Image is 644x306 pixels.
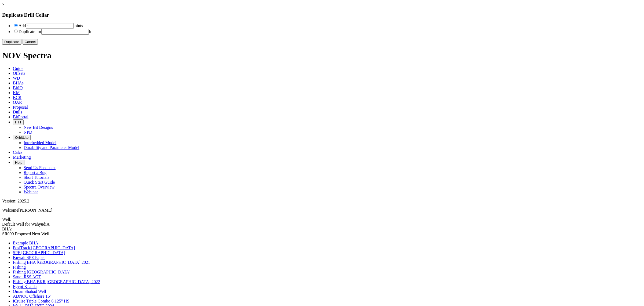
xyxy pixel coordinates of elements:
[2,2,5,7] a: ×
[13,115,28,119] span: BitPortal
[24,180,55,184] a: Quick Start Guide
[15,161,22,165] span: Help
[2,12,642,18] h3: Duplicate Drill Collar
[13,100,22,105] span: OAR
[2,51,642,61] h1: NOV Spectra
[13,76,20,80] span: WD
[24,140,56,145] a: Interbedded Model
[13,29,642,35] li: Duplicate for ft
[24,125,53,130] a: New Bit Designs
[13,71,25,76] span: Offsets
[2,222,50,226] span: Default Well for WahyudiA
[24,170,46,175] a: Report a Bug
[13,90,20,95] span: KM
[24,175,49,180] a: Short Tutorials
[15,120,21,124] span: FTT
[13,289,46,294] a: Oman Shahad Well
[13,86,23,90] span: BitIQ
[13,110,22,114] span: Dulls
[2,199,642,204] div: Version: 2025.2
[18,208,52,212] span: [PERSON_NAME]
[13,265,26,269] a: Fishing
[2,217,642,227] span: Well:
[13,245,75,250] a: PosiTrack [GEOGRAPHIC_DATA]
[15,136,28,140] span: OrbitLite
[13,155,31,159] span: Marketing
[24,165,56,170] a: Send Us Feedback
[13,250,65,255] a: SPE [GEOGRAPHIC_DATA]
[13,275,41,279] a: Saudi RSS AGT
[13,23,642,29] li: Add joints
[13,284,36,289] a: Egypt Khalda
[24,130,32,134] a: NPD
[13,255,45,260] a: Kuwait SPE Paper
[13,66,23,71] span: Guide
[13,270,71,274] a: Fishing [GEOGRAPHIC_DATA]
[13,299,69,303] a: iCruise Triple Combo 6.125" HS
[24,145,79,150] a: Durability and Parameter Model
[2,208,642,213] p: Welcome
[13,95,21,100] span: BCR
[2,39,21,45] button: Duplicate
[13,105,28,109] span: Proposal
[24,190,38,194] a: Webinar
[13,241,38,245] a: Example BHA
[2,232,49,236] span: SR099 Proposed Next Well
[24,185,54,189] a: Spectra Overview
[13,81,24,85] span: BHAs
[13,279,100,284] a: Fishing BHA BKR [GEOGRAPHIC_DATA] 2022
[13,294,52,298] a: ADNOC Offshore 16"
[13,260,90,265] a: Fishing BHA [GEOGRAPHIC_DATA] 2021
[23,39,38,45] button: Cancel
[13,150,23,155] span: Calcs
